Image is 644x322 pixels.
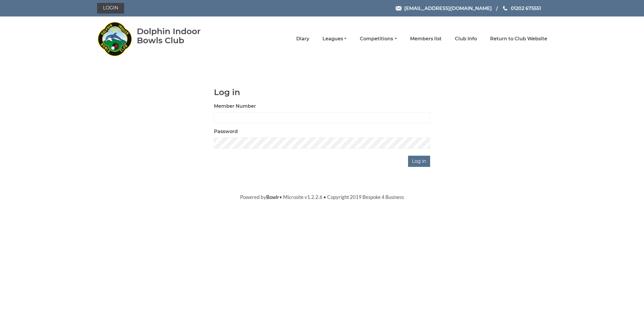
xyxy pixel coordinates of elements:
[296,36,309,42] a: Diary
[408,156,430,167] input: Log in
[490,36,547,42] a: Return to Club Website
[214,128,238,135] label: Password
[266,194,279,200] a: Bowlr
[240,194,404,200] span: Powered by • Microsite v1.2.2.6 • Copyright 2019 Bespoke 4 Business
[396,6,402,11] img: Email
[360,36,397,42] a: Competitions
[503,6,507,11] img: Phone us
[322,36,347,42] a: Leagues
[396,5,492,12] a: Email [EMAIL_ADDRESS][DOMAIN_NAME]
[137,27,219,45] div: Dolphin Indoor Bowls Club
[214,88,430,97] h1: Log in
[455,36,477,42] a: Club Info
[97,18,132,59] img: Dolphin Indoor Bowls Club
[97,3,124,14] a: Login
[404,5,492,11] span: [EMAIL_ADDRESS][DOMAIN_NAME]
[511,5,541,11] span: 01202 675551
[214,103,256,110] label: Member Number
[502,5,541,12] a: Phone us 01202 675551
[410,36,442,42] a: Members list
